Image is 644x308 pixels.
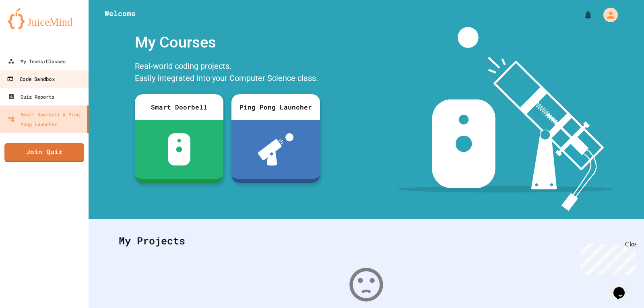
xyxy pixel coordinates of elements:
[135,94,223,120] div: Smart Doorbell
[595,6,620,24] div: My Account
[7,74,54,84] div: Code Sandbox
[568,8,595,22] div: My Notifications
[397,27,613,211] img: banner-image-my-projects.png
[258,133,294,165] img: ppl-with-ball.png
[8,8,80,29] img: logo-orange.svg
[168,133,191,165] img: sdb-white.svg
[231,94,320,120] div: Ping Pong Launcher
[131,58,324,88] div: Real-world coding projects. Easily integrated into your Computer Science class.
[8,56,66,66] div: My Teams/Classes
[610,276,636,300] iframe: chat widget
[8,92,54,101] div: Quiz Reports
[111,225,622,256] div: My Projects
[3,3,56,51] div: Chat with us now!Close
[577,241,636,275] iframe: chat widget
[131,27,324,58] div: My Courses
[4,143,84,162] a: Join Quiz
[8,110,84,129] div: Smart Doorbell & Ping Pong Launcher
